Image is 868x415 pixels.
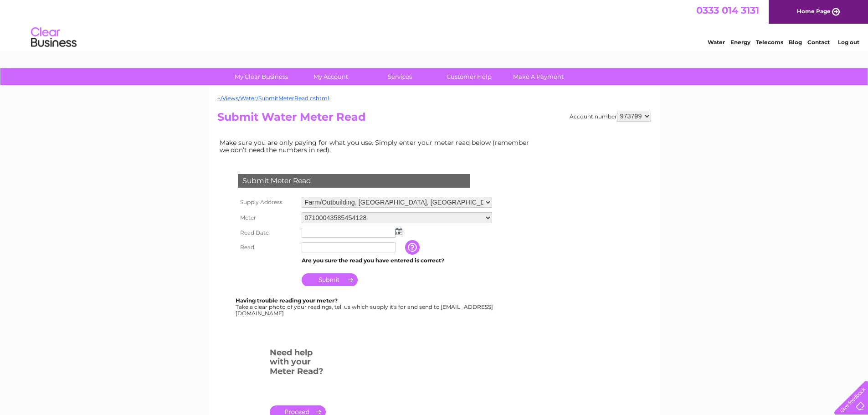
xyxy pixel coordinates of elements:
[236,297,338,304] b: Having trouble reading your meter?
[501,68,576,85] a: Make A Payment
[217,137,536,156] td: Make sure you are only paying for what you use. Simply enter your meter read below (remember we d...
[293,68,368,85] a: My Account
[708,39,725,46] a: Water
[31,24,77,51] img: logo.png
[299,255,494,266] td: Are you sure the read you have entered is correct?
[219,5,650,44] div: Clear Business is a trading name of Verastar Limited (registered in [GEOGRAPHIC_DATA] No. 3667643...
[236,297,494,316] div: Take a clear photo of your readings, tell us which supply it's for and send to [EMAIL_ADDRESS][DO...
[807,39,830,46] a: Contact
[756,39,783,46] a: Telecoms
[405,240,421,255] input: Information
[362,68,437,85] a: Services
[236,210,299,225] th: Meter
[302,273,358,286] input: Submit
[570,111,651,122] div: Account number
[730,39,750,46] a: Energy
[838,39,859,46] a: Log out
[217,95,329,102] a: ~/Views/Water/SubmitMeterRead.cshtml
[431,68,507,85] a: Customer Help
[696,5,759,16] a: 0333 014 3131
[224,68,299,85] a: My Clear Business
[236,195,299,210] th: Supply Address
[395,228,402,235] img: ...
[238,174,470,188] div: Submit Meter Read
[789,39,802,46] a: Blog
[270,346,326,381] h3: Need help with your Meter Read?
[217,111,651,128] h2: Submit Water Meter Read
[236,240,299,255] th: Read
[236,225,299,240] th: Read Date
